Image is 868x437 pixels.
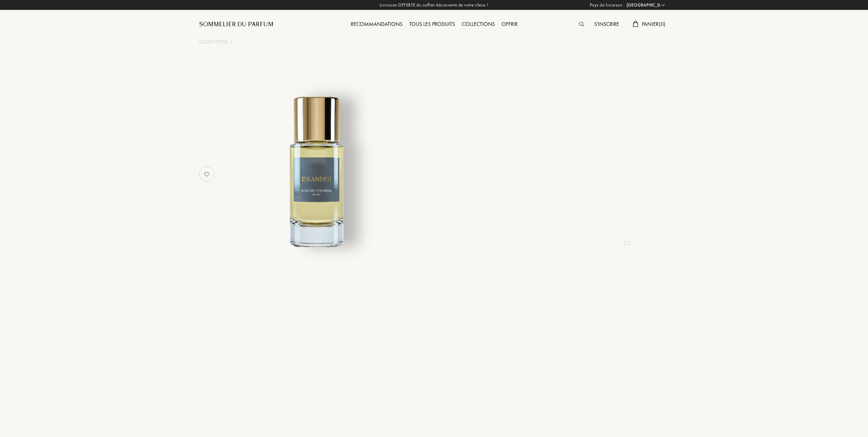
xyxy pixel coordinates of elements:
[347,20,406,28] a: Recommandations
[200,167,214,181] img: no_like_p.png
[579,22,584,27] img: search_icn.svg
[230,38,233,45] div: /
[199,38,228,45] a: Collections
[199,20,273,29] a: Sommelier du Parfum
[633,21,638,27] img: cart.svg
[458,20,498,28] a: Collections
[498,20,521,29] div: Offrir
[347,20,406,29] div: Recommandations
[406,20,458,29] div: Tous les produits
[591,20,622,29] div: S'inscrire
[591,20,622,28] a: S'inscrire
[590,2,625,9] span: Pays de livraison :
[458,20,498,29] div: Collections
[642,20,666,28] span: Panier ( 0 )
[232,87,401,255] img: undefined undefined
[406,20,458,28] a: Tous les produits
[498,20,521,28] a: Offrir
[661,2,666,7] img: arrow_w.png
